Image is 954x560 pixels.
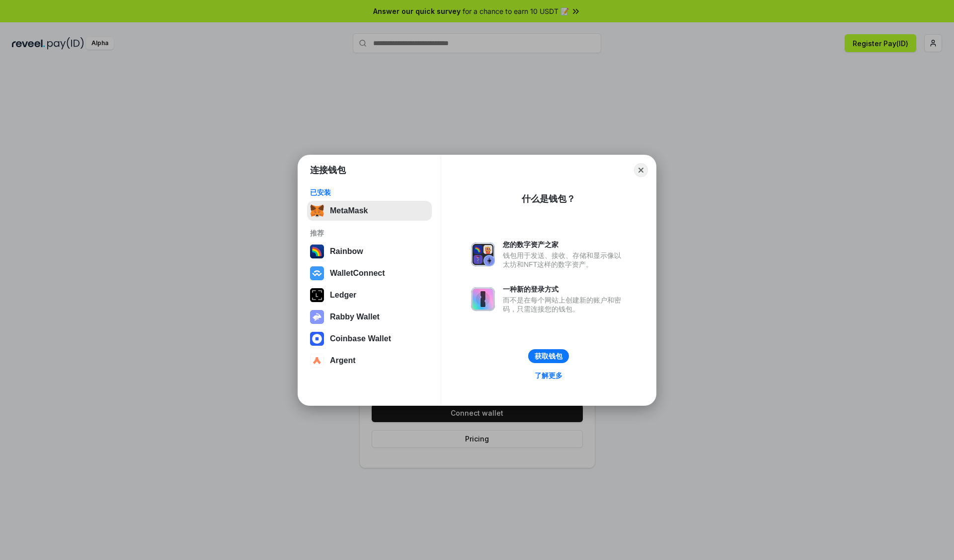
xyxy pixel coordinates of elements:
[307,201,432,221] button: MetaMask
[310,188,429,197] div: 已安装
[310,310,324,324] img: svg+xml,%3Csvg%20xmlns%3D%22http%3A%2F%2Fwww.w3.org%2F2000%2Fsvg%22%20fill%3D%22none%22%20viewBox...
[310,245,324,258] img: svg+xml,%3Csvg%20width%3D%22120%22%20height%3D%22120%22%20viewBox%3D%220%200%20120%20120%22%20fil...
[310,164,346,176] h1: 连接钱包
[307,242,432,261] button: Rainbow
[330,312,380,321] div: Rabby Wallet
[503,285,626,294] div: 一种新的登录方式
[307,285,432,305] button: Ledger
[535,352,562,361] div: 获取钱包
[307,329,432,349] button: Coinbase Wallet
[503,296,626,313] div: 而不是在每个网站上创建新的账户和密码，只需连接您的钱包。
[310,288,324,302] img: svg+xml,%3Csvg%20xmlns%3D%22http%3A%2F%2Fwww.w3.org%2F2000%2Fsvg%22%20width%3D%2228%22%20height%3...
[310,266,324,280] img: svg+xml,%3Csvg%20width%3D%2228%22%20height%3D%2228%22%20viewBox%3D%220%200%2028%2028%22%20fill%3D...
[330,247,363,256] div: Rainbow
[307,263,432,283] button: WalletConnect
[330,291,356,300] div: Ledger
[307,307,432,327] button: Rabby Wallet
[330,269,385,278] div: WalletConnect
[330,206,368,215] div: MetaMask
[528,349,569,363] button: 获取钱包
[634,163,648,177] button: Close
[503,240,626,249] div: 您的数字资产之家
[471,287,495,311] img: svg+xml,%3Csvg%20xmlns%3D%22http%3A%2F%2Fwww.w3.org%2F2000%2Fsvg%22%20fill%3D%22none%22%20viewBox...
[330,334,391,343] div: Coinbase Wallet
[330,356,356,365] div: Argent
[310,332,324,346] img: svg+xml,%3Csvg%20width%3D%2228%22%20height%3D%2228%22%20viewBox%3D%220%200%2028%2028%22%20fill%3D...
[522,193,575,205] div: 什么是钱包？
[307,351,432,371] button: Argent
[310,354,324,368] img: svg+xml,%3Csvg%20width%3D%2228%22%20height%3D%2228%22%20viewBox%3D%220%200%2028%2028%22%20fill%3D...
[471,243,495,266] img: svg+xml,%3Csvg%20xmlns%3D%22http%3A%2F%2Fwww.w3.org%2F2000%2Fsvg%22%20fill%3D%22none%22%20viewBox...
[535,371,562,380] div: 了解更多
[310,204,324,218] img: svg+xml,%3Csvg%20fill%3D%22none%22%20height%3D%2233%22%20viewBox%3D%220%200%2035%2033%22%20width%...
[310,229,429,238] div: 推荐
[529,369,568,382] a: 了解更多
[503,251,626,269] div: 钱包用于发送、接收、存储和显示像以太坊和NFT这样的数字资产。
